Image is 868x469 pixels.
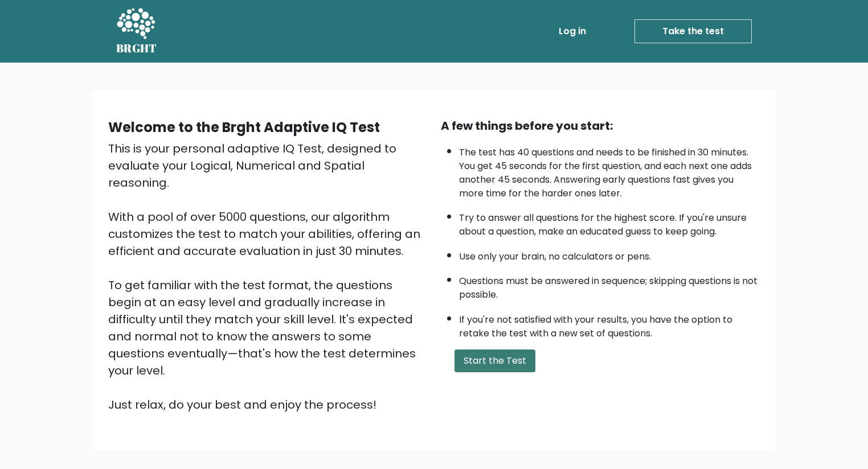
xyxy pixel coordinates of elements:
b: Welcome to the Brght Adaptive IQ Test [108,118,380,137]
a: BRGHT [116,5,157,58]
li: Try to answer all questions for the highest score. If you're unsure about a question, make an edu... [459,205,760,238]
button: Start the Test [455,349,535,372]
div: A few things before you start: [441,117,760,134]
a: Take the test [634,19,752,43]
li: The test has 40 questions and needs to be finished in 30 minutes. You get 45 seconds for the firs... [459,140,760,200]
h5: BRGHT [116,42,157,55]
div: This is your personal adaptive IQ Test, designed to evaluate your Logical, Numerical and Spatial ... [108,140,427,413]
li: Use only your brain, no calculators or pens. [459,244,760,264]
li: Questions must be answered in sequence; skipping questions is not possible. [459,269,760,302]
a: Log in [554,20,591,43]
li: If you're not satisfied with your results, you have the option to retake the test with a new set ... [459,307,760,340]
